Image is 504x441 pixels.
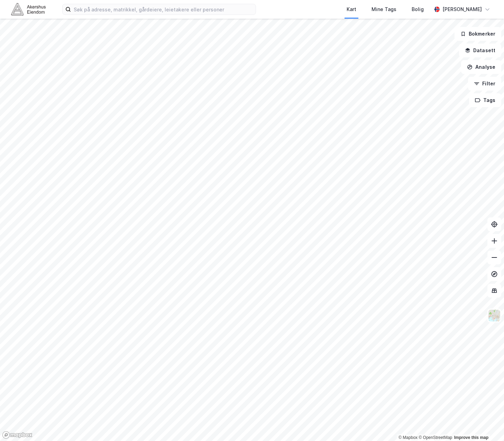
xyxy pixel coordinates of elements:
button: Filter [468,77,501,91]
a: Mapbox [398,435,418,440]
div: Mine Tags [372,5,396,13]
button: Tags [469,93,501,107]
a: OpenStreetMap [419,435,452,440]
button: Datasett [459,44,501,57]
button: Analyse [461,60,501,74]
div: Bolig [412,5,424,13]
div: [PERSON_NAME] [442,5,482,13]
iframe: Chat Widget [469,408,504,441]
div: Kontrollprogram for chat [469,408,504,441]
a: Mapbox homepage [2,431,33,439]
img: akershus-eiendom-logo.9091f326c980b4bce74ccdd9f866810c.svg [11,3,46,15]
button: Bokmerker [455,27,501,41]
input: Søk på adresse, matrikkel, gårdeiere, leietakere eller personer [71,4,256,15]
div: Kart [347,5,356,13]
a: Improve this map [454,435,488,440]
img: Z [488,309,501,322]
